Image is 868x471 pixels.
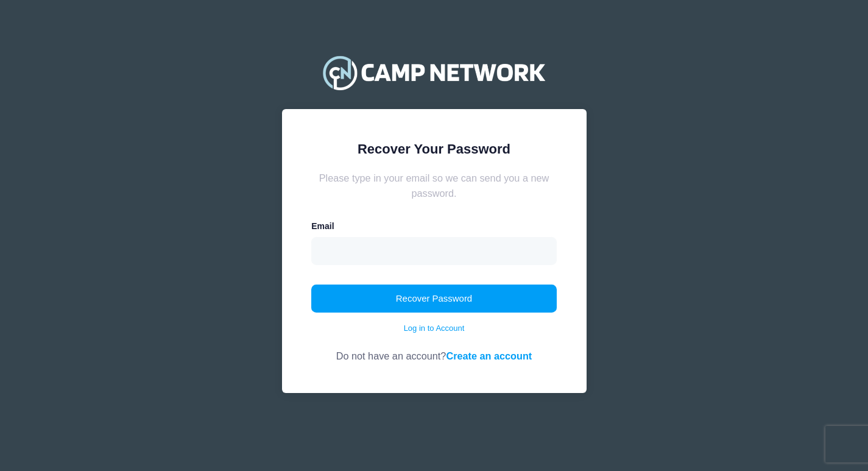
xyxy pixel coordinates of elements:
[311,335,557,363] div: Do not have an account?
[404,322,465,335] a: Log in to Account
[311,220,334,233] label: Email
[311,171,557,200] div: Please type in your email so we can send you a new password.
[446,350,532,361] a: Create an account
[311,139,557,159] div: Recover Your Password
[317,48,550,97] img: Camp Network
[311,285,557,313] button: Recover Password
